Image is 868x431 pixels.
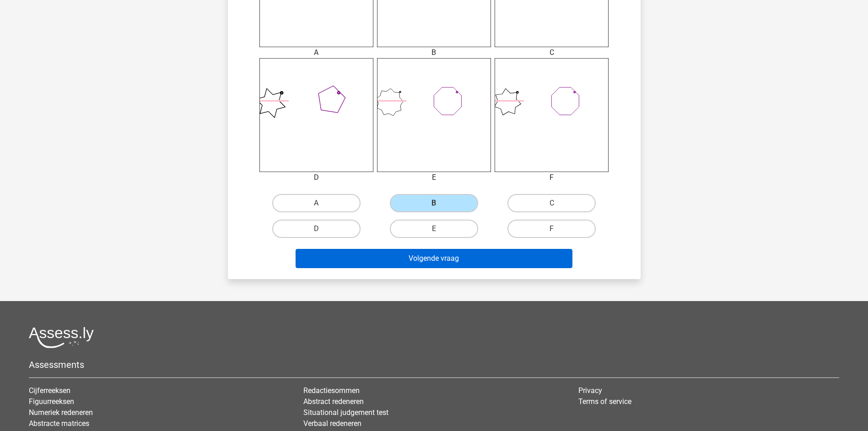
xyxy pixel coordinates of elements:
[507,194,596,212] label: C
[296,249,572,268] button: Volgende vraag
[488,172,615,183] div: F
[29,386,70,395] a: Cijferreeksen
[29,397,74,406] a: Figuurreeksen
[303,397,364,406] a: Abstract redeneren
[390,220,478,238] label: E
[29,327,94,348] img: Assessly logo
[578,386,602,395] a: Privacy
[272,220,361,238] label: D
[253,47,380,58] div: A
[507,220,596,238] label: F
[370,172,498,183] div: E
[272,194,361,212] label: A
[303,408,388,417] a: Situational judgement test
[303,419,361,428] a: Verbaal redeneren
[253,172,380,183] div: D
[390,194,478,212] label: B
[578,397,631,406] a: Terms of service
[29,359,839,370] h5: Assessments
[29,419,89,428] a: Abstracte matrices
[303,386,360,395] a: Redactiesommen
[488,47,615,58] div: C
[370,47,498,58] div: B
[29,408,93,417] a: Numeriek redeneren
